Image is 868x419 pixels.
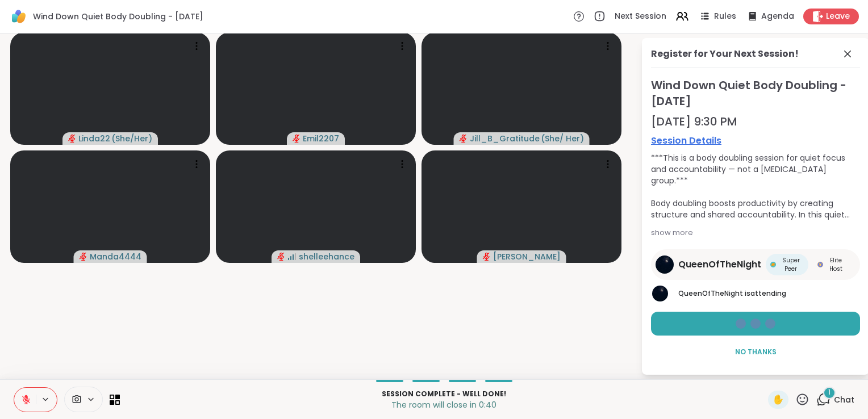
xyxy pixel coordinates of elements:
span: Rules [714,11,736,22]
img: Super Peer [770,262,776,267]
span: Chat [834,394,854,405]
div: [DATE] 9:30 PM [651,114,860,129]
div: show more [651,227,860,238]
span: QueenOfTheNight [678,258,761,271]
span: audio-muted [460,135,468,143]
span: Elite Host [825,256,846,273]
p: is attending [678,288,860,299]
span: audio-muted [80,253,87,261]
p: The room will close in 0:40 [127,399,761,410]
div: ***This is a body doubling session for quiet focus and accountability — not a [MEDICAL_DATA] grou... [651,152,860,220]
span: Manda4444 [90,251,141,262]
span: audio-muted [277,253,285,261]
span: 1 [828,388,831,397]
span: Agenda [761,11,794,22]
img: ShareWell Logomark [9,7,28,26]
img: QueenOfTheNight [656,255,674,274]
span: No Thanks [735,347,777,357]
span: Jill_B_Gratitude [470,133,540,144]
div: Register for Your Next Session! [651,47,799,61]
span: audio-muted [68,135,76,143]
p: Session Complete - well done! [127,389,761,399]
span: Linda22 [78,133,110,144]
span: Emil2207 [303,133,339,144]
span: ✋ [773,393,784,407]
span: Leave [826,11,850,22]
a: Session Details [651,134,860,148]
span: ( She/Her ) [111,133,152,144]
span: audio-muted [293,135,301,143]
span: Wind Down Quiet Body Doubling - [DATE] [651,77,860,109]
img: Elite Host [817,262,823,267]
span: Wind Down Quiet Body Doubling - [DATE] [33,11,203,22]
span: [PERSON_NAME] [493,251,561,262]
span: ( She/ Her ) [541,133,584,144]
span: audio-muted [483,253,491,261]
span: Next Session [615,11,666,22]
a: QueenOfTheNightQueenOfTheNightSuper PeerSuper PeerElite HostElite Host [651,249,860,280]
span: shelleehance [299,251,354,262]
button: No Thanks [651,340,860,364]
img: QueenOfTheNight [652,286,668,301]
span: Super Peer [778,256,804,273]
span: QueenOfTheNight [678,288,743,298]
